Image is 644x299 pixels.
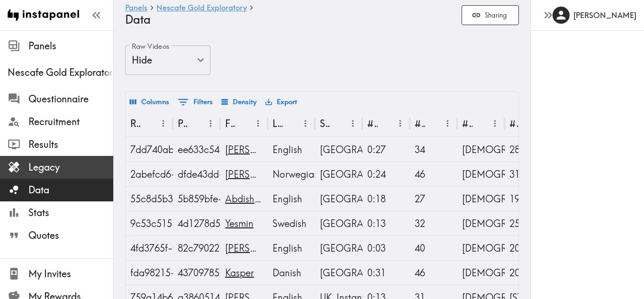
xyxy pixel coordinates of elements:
div: 2abefcd6-5958-4615-96c7-4c1640c76c18 [130,162,168,186]
div: Female [462,236,500,260]
a: Nescafe Gold Exploratory [156,4,247,13]
span: Quotes [28,229,113,242]
button: Sort [379,116,393,131]
div: 2000 Frederiksberg, Denmark [509,261,547,285]
div: Panelist ID [178,118,188,129]
a: Emil [225,242,302,254]
div: 4d1278d5-e8e0-4a36-b395-45022ea2230b [178,211,216,236]
button: Menu [251,116,265,131]
button: Menu [298,116,313,131]
div: Swedish [272,211,310,236]
div: fda98215-3697-4399-96f8-86ddf7c4e57a [130,261,168,285]
div: #4 COUNTRY & POSTCODE/ZIP (Location) [509,118,520,129]
a: Kasper [225,267,254,279]
button: Menu [488,116,502,131]
div: 2000 Frederiksberg, Denmark [509,236,547,260]
span: Data [28,183,113,197]
div: 0:03 [367,236,405,260]
button: Menu [440,116,455,131]
button: Menu [345,116,360,131]
button: Sharing [462,5,519,26]
div: 82c79022-957e-471b-9959-3452d97742c5 [178,236,216,260]
div: 40 [415,236,453,260]
div: 5b859bfe-94c9-476a-b020-06c62174c31c [178,187,216,211]
div: Male [462,187,500,211]
a: Jonas [225,144,302,155]
a: Yvonne [225,168,302,180]
h4: Data [125,13,454,27]
button: Show filters [175,94,215,110]
span: Questionnaire [28,92,113,106]
a: Abdishakur [225,193,272,205]
div: 0:31 [367,261,405,285]
button: Menu [156,116,171,131]
div: dfde43dd-f7ee-4fa5-bc61-de0b452165c0 [178,162,216,186]
div: 32 [415,211,453,236]
div: English [272,187,310,211]
div: ee633c54-a09a-46ee-8b98-07167eb38de6 [178,137,216,162]
div: Danish [272,261,310,285]
button: Sort [331,116,346,131]
button: Density [219,94,259,110]
div: Sweden, Denmark, Norway, Finland, or Iceland, Instant Coffee Purchasers [320,187,358,211]
div: English [272,137,310,162]
div: 0:27 [367,137,405,162]
span: My Invites [28,267,113,281]
a: Yesmin [225,217,254,229]
div: 34 [415,137,453,162]
div: Male [462,261,500,285]
div: 2880, Denmark [509,137,547,162]
div: English [272,236,310,260]
button: Sort [142,116,156,131]
span: Nescafe Gold Exploratory [8,66,113,79]
span: Panels [28,39,113,53]
div: #3 What is your gender? [462,118,472,129]
span: Legacy [28,161,113,174]
div: 46 [415,261,453,285]
button: Menu [203,116,218,131]
div: Segment [320,118,330,129]
button: Select columns [127,94,172,110]
div: 55c8d5b3-61b7-4223-a354-2992222ec25b [130,187,168,211]
div: Sweden, Denmark, Norway, Finland, or Iceland, Instant Coffee Purchasers [320,162,358,186]
button: Sort [284,116,299,131]
div: 4fd3765f-f833-4876-9b2b-fd9d7949e6fd [130,236,168,260]
div: Sweden, Denmark, Norway, Finland, or Iceland, Nescafe Gold Purchasers [320,261,358,285]
div: Sweden, Denmark, Norway, Finland, or Iceland, Instant Coffee Purchasers [320,137,358,162]
div: 43709785-a3d1-49d0-9c22-4aa474945d0b [178,261,216,285]
div: #1 There is a new instapanel! [367,118,378,129]
div: Female [462,162,500,186]
span: Results [28,138,113,151]
div: Male [462,137,500,162]
label: Raw Videos [132,41,170,52]
div: 0:18 [367,187,405,211]
div: Sweden, Denmark, Norway, Finland, or Iceland, Instant Coffee Purchasers [320,236,358,260]
div: 3138 Skallestad, Norway [509,162,547,186]
div: Female [462,211,500,236]
button: Export [263,94,299,110]
div: 7dd740ab-3254-4d84-8acd-9d671d9e7e2f [130,137,168,162]
span: Stats [28,206,113,219]
div: First Name [225,118,236,129]
button: Sort [473,116,488,131]
h6: [PERSON_NAME] [573,10,636,20]
button: Sort [189,116,204,131]
div: 9c53c515-d619-4148-b9cd-ae5fd9f6f6b7 [130,211,168,236]
div: 195 31 Märsta, Sweden [509,187,547,211]
span: Recruitment [28,115,113,128]
div: 27 [415,187,453,211]
div: Norwegian [272,162,310,186]
button: Menu [393,116,408,131]
div: Response ID [130,118,141,129]
button: Sort [236,116,251,131]
div: 46 [415,162,453,186]
a: Panels [125,4,147,13]
div: 0:24 [367,162,405,186]
div: Hide [125,45,210,75]
button: Sort [426,116,441,131]
div: Language [272,118,283,129]
div: #2 What is your age? [415,118,425,129]
div: 252 27 Helsingborg, Sweden [509,211,547,236]
div: Sweden, Denmark, Norway, Finland, or Iceland, Instant Coffee Purchasers [320,211,358,236]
